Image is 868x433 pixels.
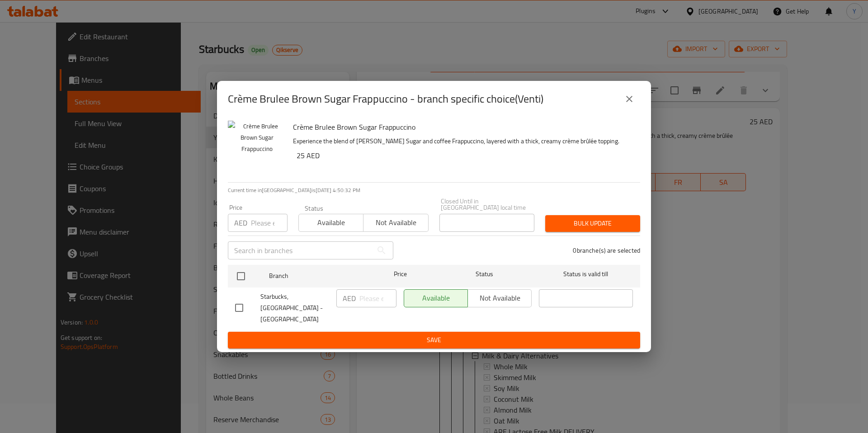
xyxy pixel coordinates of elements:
button: Save [228,332,640,348]
input: Please enter price [251,214,288,232]
span: Bulk update [552,218,633,229]
p: AED [234,217,247,228]
span: Status is valid till [539,268,633,280]
span: Starbucks, [GEOGRAPHIC_DATA] - [GEOGRAPHIC_DATA] [260,291,329,325]
span: Price [370,268,430,280]
img: Crème Brulee Brown Sugar Frappuccino [228,121,286,179]
button: Available [298,214,363,232]
h6: Crème Brulee Brown Sugar Frappuccino [293,121,633,133]
button: close [618,88,640,110]
p: Experience the blend of [PERSON_NAME] Sugar and coffee Frappuccino, layered with a thick, creamy ... [293,136,633,147]
span: Available [302,216,360,229]
input: Search in branches [228,241,373,259]
span: Branch [269,270,363,282]
span: Status [438,268,532,280]
span: Not available [367,216,425,229]
input: Please enter price [359,289,396,307]
button: Not available [363,214,428,232]
span: Save [235,334,633,346]
p: Current time in [GEOGRAPHIC_DATA] is [DATE] 4:50:32 PM [228,186,640,194]
h2: Crème Brulee Brown Sugar Frappuccino - branch specific choice(Venti) [228,92,543,106]
button: Bulk update [545,215,640,232]
p: AED [343,293,356,304]
p: 0 branche(s) are selected [573,246,640,255]
h6: 25 AED [297,149,633,162]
